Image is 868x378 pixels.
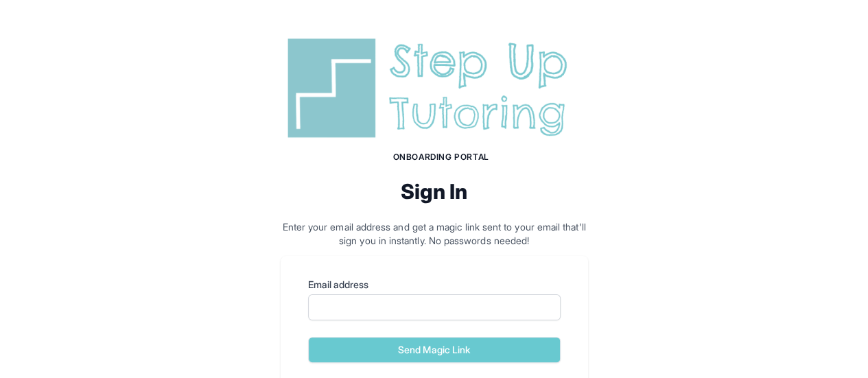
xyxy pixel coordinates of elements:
button: Send Magic Link [308,337,561,363]
h1: Onboarding Portal [294,152,588,163]
img: Step Up Tutoring horizontal logo [281,33,588,143]
p: Enter your email address and get a magic link sent to your email that'll sign you in instantly. N... [281,220,588,248]
h2: Sign In [281,179,588,204]
label: Email address [308,278,561,292]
